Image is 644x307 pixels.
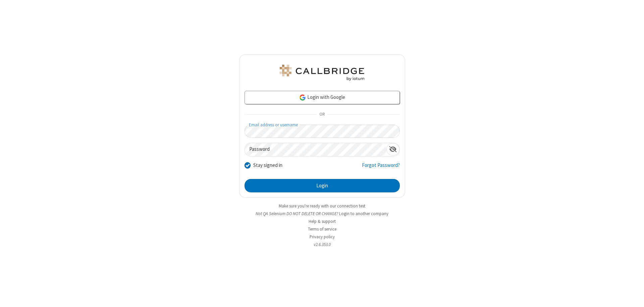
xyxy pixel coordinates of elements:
div: Show password [386,143,399,156]
a: Terms of service [308,226,336,232]
label: Stay signed in [253,162,282,169]
img: QA Selenium DO NOT DELETE OR CHANGE [278,65,366,81]
span: OR [317,110,327,119]
a: Forgot Password? [362,162,400,174]
button: Login to another company [339,210,388,217]
a: Privacy policy [310,234,335,240]
li: v2.6.353.0 [239,241,405,248]
li: Not QA Selenium DO NOT DELETE OR CHANGE? [239,210,405,217]
input: Password [245,143,386,156]
a: Help & support [309,219,336,224]
a: Make sure you're ready with our connection test [279,203,365,209]
input: Email address or username [245,125,400,138]
button: Login [245,179,400,192]
img: google-icon.png [299,94,306,101]
a: Login with Google [245,91,400,104]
